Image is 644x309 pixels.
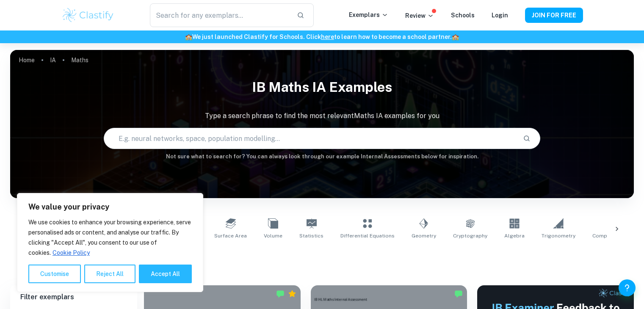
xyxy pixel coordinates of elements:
h6: We just launched Clastify for Schools. Click to learn how to become a school partner. [2,32,642,41]
img: Marked [276,290,285,298]
a: Schools [451,12,475,19]
p: We use cookies to enhance your browsing experience, serve personalised ads or content, and analys... [28,217,192,258]
a: here [321,33,334,40]
a: IA [50,54,56,66]
p: Review [405,11,434,20]
input: E.g. neural networks, space, population modelling... [104,127,516,150]
button: JOIN FOR FREE [525,8,583,23]
img: Marked [454,290,463,298]
span: Complex Numbers [592,232,639,240]
a: Home [19,54,35,66]
a: Login [492,12,508,19]
span: Statistics [299,232,323,240]
span: 🏫 [185,33,192,40]
p: Type a search phrase to find the most relevant Maths IA examples for you [10,111,634,121]
div: We value your privacy [17,193,203,292]
p: Maths [71,55,88,65]
div: Premium [288,290,296,298]
button: Accept All [139,265,192,283]
button: Customise [28,265,81,283]
img: Clastify logo [61,7,115,24]
span: 🏫 [452,33,459,40]
button: Help and Feedback [619,279,636,296]
span: Surface Area [214,232,247,240]
a: Cookie Policy [52,249,90,257]
button: Search [520,131,534,146]
h6: Filter exemplars [10,285,137,309]
input: Search for any exemplars... [150,3,290,27]
p: We value your privacy [28,202,192,212]
h1: All Maths IA Examples [41,250,603,265]
span: Algebra [504,232,525,240]
p: Exemplars [349,10,388,19]
span: Cryptography [453,232,487,240]
span: Volume [264,232,282,240]
h1: IB Maths IA examples [10,74,634,101]
span: Trigonometry [542,232,575,240]
h6: Not sure what to search for? You can always look through our example Internal Assessments below f... [10,152,634,161]
span: Geometry [412,232,436,240]
span: Differential Equations [340,232,395,240]
button: Reject All [84,265,135,283]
